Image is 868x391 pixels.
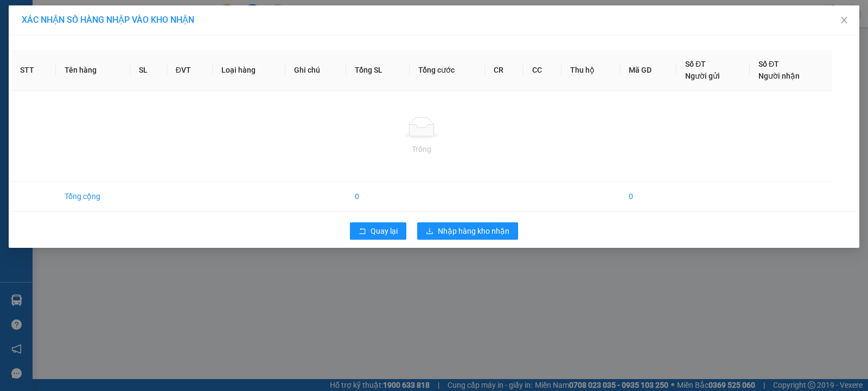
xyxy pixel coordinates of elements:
th: Mã GD [620,49,676,91]
div: HUY [93,35,203,48]
span: Gửi: [9,10,26,22]
td: 0 [346,182,410,211]
div: Cây Xăng [9,9,85,22]
span: Người nhận [758,72,800,80]
th: Loại hàng [213,49,285,91]
th: Ghi chú [285,49,346,91]
th: SL [130,49,167,91]
span: Số ĐT [685,60,706,68]
span: XÁC NHẬN SỐ HÀNG NHẬP VÀO KHO NHẬN [22,15,194,25]
div: VINH [9,22,85,35]
span: Người gửi [685,72,720,80]
th: Tên hàng [56,49,131,91]
span: download [426,227,433,236]
th: CR [485,49,523,91]
div: VP [GEOGRAPHIC_DATA] [93,9,203,35]
span: Cước rồi : [8,71,49,82]
th: ĐVT [167,49,213,91]
span: rollback [359,227,366,236]
span: Số ĐT [758,60,779,68]
th: CC [524,49,561,91]
span: Quay lại [371,225,398,237]
button: Close [829,5,859,36]
button: downloadNhập hàng kho nhận [417,222,518,240]
div: Trống [20,143,824,155]
div: 20.000 [8,70,87,83]
span: Nhập hàng kho nhận [438,225,509,237]
span: Nhận: [93,10,119,22]
div: 0396169273 [9,35,85,50]
td: 0 [620,182,676,211]
th: Tổng SL [346,49,410,91]
th: Tổng cước [410,49,485,91]
th: STT [11,49,56,91]
button: rollbackQuay lại [350,222,406,240]
th: Thu hộ [561,49,620,91]
span: close [840,16,848,24]
td: Tổng cộng [56,182,131,211]
div: 0366135123 [93,48,203,63]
